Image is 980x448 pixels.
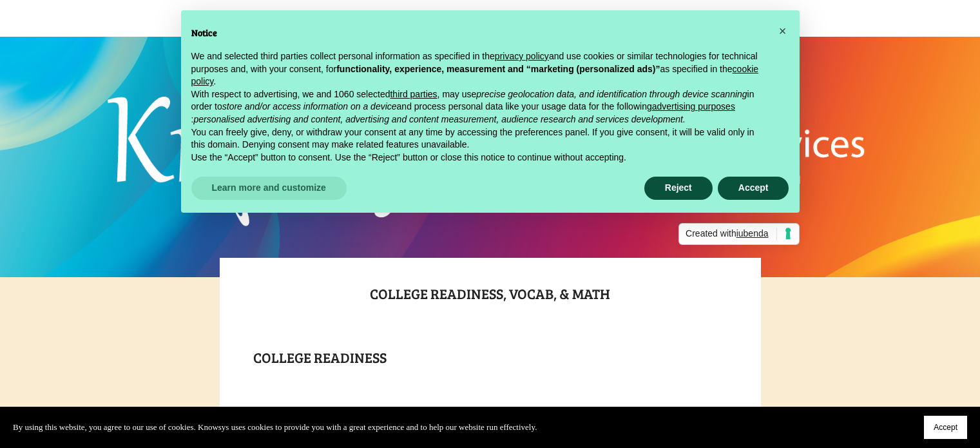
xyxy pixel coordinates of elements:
[924,416,967,439] button: Accept
[718,177,789,200] button: Accept
[191,126,769,151] p: You can freely give, deny, or withdraw your consent at any time by accessing the preferences pane...
[191,88,769,126] p: With respect to advertising, we and 1060 selected , may use in order to and process personal data...
[253,282,727,328] h1: College readiness, Vocab, & Math
[191,50,769,88] p: We and selected third parties collect personal information as specified in the and use cookies or...
[13,420,537,434] p: By using this website, you agree to our use of cookies. Knowsys uses cookies to provide you with ...
[495,51,549,61] a: privacy policy
[336,64,660,74] strong: functionality, experience, measurement and “marketing (personalized ads)”
[644,177,713,200] button: Reject
[191,151,769,164] p: Use the “Accept” button to consent. Use the “Reject” button or close this notice to continue with...
[678,223,799,245] a: Created withiubenda
[222,101,397,112] em: store and/or access information on a device
[686,228,776,240] span: Created with
[934,423,957,432] span: Accept
[191,177,347,200] button: Learn more and customize
[191,64,759,87] a: cookie policy
[193,114,685,124] em: personalised advertising and content, advertising and content measurement, audience research and ...
[773,21,793,41] button: Close this notice
[253,346,727,369] h1: College Readiness
[390,88,437,101] button: third parties
[779,24,787,38] span: ×
[476,89,747,99] em: precise geolocation data, and identification through device scanning
[736,228,769,239] span: iubenda
[652,101,735,113] button: advertising purposes
[191,26,769,40] h2: Notice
